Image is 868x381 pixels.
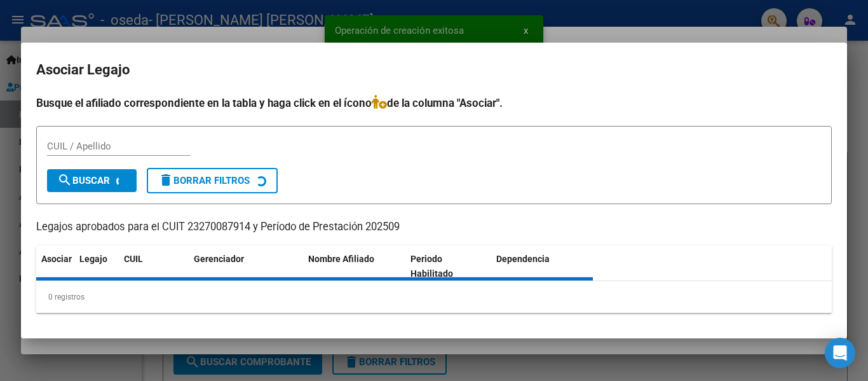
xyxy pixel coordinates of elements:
mat-icon: search [57,172,72,188]
datatable-header-cell: Dependencia [491,246,593,287]
span: Legajo [79,254,107,264]
datatable-header-cell: CUIL [119,246,189,287]
span: Periodo Habilitado [410,254,453,279]
div: 0 registros [36,281,832,313]
span: Borrar Filtros [158,175,250,186]
button: Borrar Filtros [147,168,278,193]
button: Buscar [47,169,137,192]
span: Dependencia [496,254,550,264]
datatable-header-cell: Nombre Afiliado [303,246,405,287]
h4: Busque el afiliado correspondiente en la tabla y haga click en el ícono de la columna "Asociar". [36,95,832,111]
datatable-header-cell: Periodo Habilitado [405,246,491,287]
span: CUIL [124,254,143,264]
span: Gerenciador [194,254,244,264]
h2: Asociar Legajo [36,58,832,82]
p: Legajos aprobados para el CUIT 23270087914 y Período de Prestación 202509 [36,219,832,235]
span: Buscar [57,175,110,186]
datatable-header-cell: Legajo [74,246,119,287]
mat-icon: delete [158,172,173,188]
datatable-header-cell: Gerenciador [189,246,303,287]
div: Open Intercom Messenger [825,338,855,368]
datatable-header-cell: Asociar [36,246,74,287]
span: Nombre Afiliado [308,254,374,264]
span: Asociar [41,254,72,264]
